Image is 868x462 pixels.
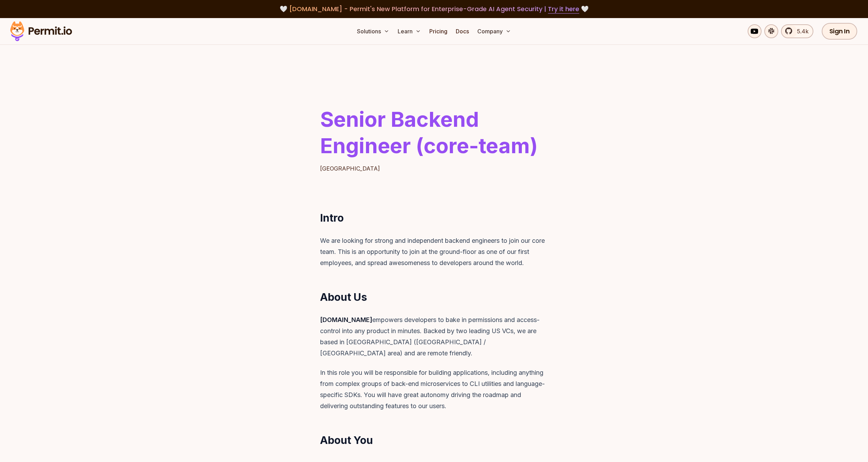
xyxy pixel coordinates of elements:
[822,23,858,40] a: Sign In
[427,24,450,38] a: Pricing
[301,212,568,224] h2: Intro
[320,314,548,359] p: empowers developers to bake in permissions and access-control into any product in minutes. Backed...
[301,291,568,303] h2: About Us
[7,19,75,43] img: Permit logo
[301,434,568,446] h2: About You
[453,24,472,38] a: Docs
[320,316,372,323] strong: [DOMAIN_NAME]
[320,164,548,173] p: [GEOGRAPHIC_DATA]
[320,235,548,269] p: We are looking for strong and independent backend engineers to join our core team. This is an opp...
[320,106,548,159] h1: Senior Backend Engineer (core-team)
[793,27,809,35] span: 5.4k
[548,5,579,14] a: Try it here
[289,5,579,13] span: [DOMAIN_NAME] - Permit's New Platform for Enterprise-Grade AI Agent Security |
[17,4,851,14] div: 🤍 🤍
[320,367,548,412] p: In this role you will be responsible for building applications, including anything from complex g...
[475,24,514,38] button: Company
[781,24,813,38] a: 5.4k
[354,24,392,38] button: Solutions
[395,24,424,38] button: Learn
